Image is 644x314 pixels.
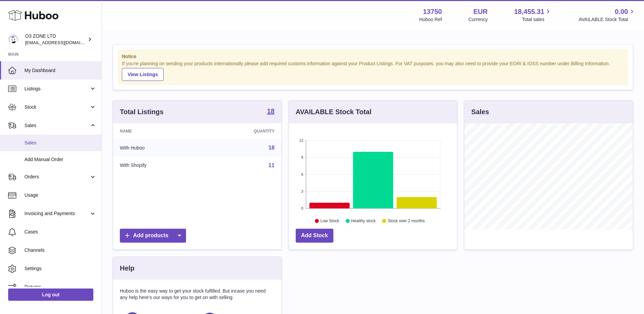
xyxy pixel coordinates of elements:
p: Huboo is the easy way to get your stock fulfilled. But incase you need any help here's our ways f... [120,288,275,301]
a: Add products [120,229,186,243]
h3: Sales [471,107,489,117]
span: Stock [24,104,89,110]
span: Sales [24,140,96,146]
h3: Help [120,264,134,273]
a: 0.00 AVAILABLE Stock Total [578,7,636,23]
a: 18 [267,108,274,116]
th: Name [113,123,204,139]
text: 3 [301,189,303,193]
div: Currency [468,16,488,23]
span: [EMAIL_ADDRESS][DOMAIN_NAME] [25,40,100,45]
div: O3 ZONE LTD [25,33,86,46]
strong: Notice [122,53,624,60]
a: Log out [8,289,93,301]
a: 18,455.31 Total sales [514,7,552,23]
text: Stock over 2 months [388,219,425,223]
span: My Dashboard [24,67,96,74]
a: Add Stock [296,229,333,243]
h3: AVAILABLE Stock Total [296,107,371,117]
span: Total sales [522,16,552,23]
text: 12 [299,138,303,142]
text: 0 [301,206,303,210]
text: Low Stock [320,219,339,223]
span: Settings [24,265,96,272]
span: Add Manual Order [24,156,96,163]
img: hello@o3zoneltd.co.uk [8,34,18,45]
span: AVAILABLE Stock Total [578,16,636,23]
td: With Huboo [113,139,204,157]
th: Quantity [204,123,281,139]
strong: 13750 [423,7,442,16]
td: With Shopify [113,157,204,174]
div: Huboo Ref [419,16,442,23]
text: Healthy stock [351,219,376,223]
span: Usage [24,192,96,198]
span: Orders [24,174,89,180]
span: 0.00 [615,7,628,16]
a: 18 [269,145,275,151]
text: 6 [301,172,303,176]
strong: 18 [267,108,274,115]
span: Cases [24,229,96,235]
span: Channels [24,247,96,254]
span: Returns [24,284,96,290]
span: 18,455.31 [514,7,544,16]
h3: Total Listings [120,107,164,117]
div: If you're planning on sending your products internationally please add required customs informati... [122,60,624,81]
a: 11 [269,162,275,168]
strong: EUR [473,7,487,16]
span: Sales [24,122,89,129]
text: 9 [301,155,303,159]
span: Listings [24,86,89,92]
span: Invoicing and Payments [24,210,89,217]
a: View Listings [122,68,164,81]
